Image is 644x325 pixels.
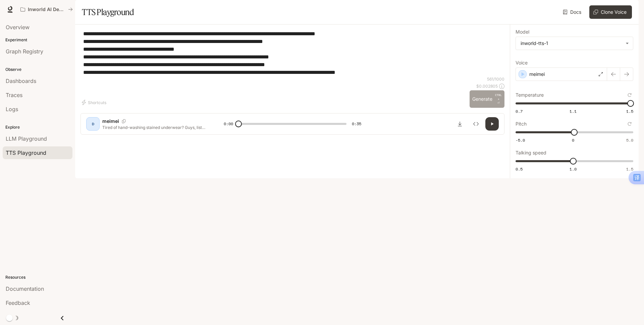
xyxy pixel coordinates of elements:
[561,5,584,19] a: Docs
[102,118,119,125] p: meimei
[626,120,633,128] button: Reset to default
[82,5,134,19] h1: TTS Playground
[516,93,544,97] p: Temperature
[102,125,208,130] p: Tired of hand-washing stained underwear? Guys, listen up. This mini washer has become my new BFF....
[626,166,633,172] span: 1.5
[589,5,632,19] button: Clone Voice
[495,93,502,105] p: ⏎
[516,137,525,143] span: -5.0
[516,60,528,65] p: Voice
[88,119,98,129] div: D
[469,117,483,131] button: Inspect
[453,117,467,131] button: Download audio
[521,40,622,47] div: inworld-tts-1
[516,37,633,50] div: inworld-tts-1
[626,108,633,114] span: 1.5
[626,137,633,143] span: 5.0
[516,108,523,114] span: 0.7
[570,108,577,114] span: 1.1
[572,137,574,143] span: 0
[516,122,527,126] p: Pitch
[28,7,65,12] p: Inworld AI Demos
[487,76,504,82] p: 561 / 1000
[626,91,633,99] button: Reset to default
[516,166,523,172] span: 0.5
[516,150,546,155] p: Talking speed
[80,97,109,108] button: Shortcuts
[224,121,233,127] span: 0:00
[352,121,361,127] span: 0:35
[495,93,502,101] p: CTRL +
[570,166,577,172] span: 1.0
[119,119,128,123] button: Copy Voice ID
[529,71,545,78] p: meimei
[17,3,76,16] button: All workspaces
[516,30,529,34] p: Model
[470,90,504,108] button: GenerateCTRL +⏎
